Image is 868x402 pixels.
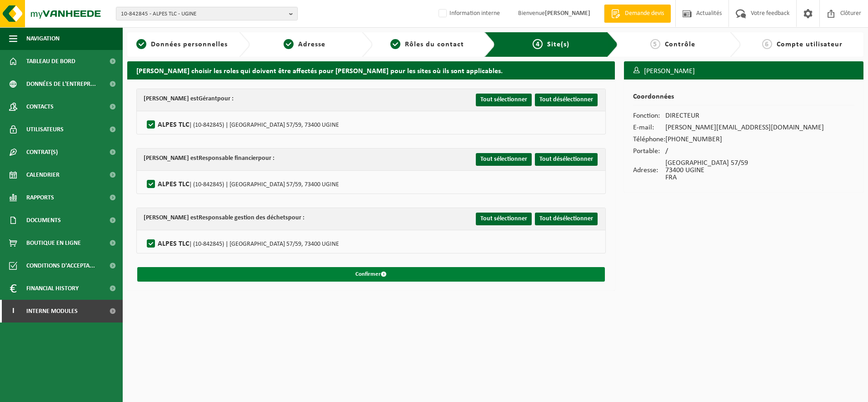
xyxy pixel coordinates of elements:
span: 10-842845 - ALPES TLC - UGINE [121,7,285,21]
span: 6 [762,39,772,49]
button: Tout désélectionner [535,213,598,225]
span: Documents [26,209,61,232]
button: Tout désélectionner [535,94,598,106]
td: Adresse: [633,157,665,184]
strong: Gérant [199,95,217,102]
span: 3 [390,39,400,49]
div: [PERSON_NAME] est pour : [144,153,274,164]
td: [GEOGRAPHIC_DATA] 57/59 73400 UGINE FRA [665,157,824,184]
label: ALPES TLC [145,118,339,132]
label: Information interne [437,7,500,20]
span: 5 [650,39,660,49]
button: Tout désélectionner [535,153,598,166]
td: / [665,145,824,157]
td: Fonction: [633,110,665,122]
div: [PERSON_NAME] est pour : [144,94,234,104]
h3: [PERSON_NAME] [624,61,863,81]
button: Tout sélectionner [476,94,532,106]
span: Site(s) [547,41,569,48]
span: Compte utilisateur [777,41,843,48]
td: Téléphone: [633,134,665,145]
button: Tout sélectionner [476,153,532,166]
span: Contrat(s) [26,141,58,164]
span: Données de l'entrepr... [26,73,96,95]
span: Contrôle [665,41,695,48]
a: Demande devis [604,5,671,23]
a: 3Rôles du contact [377,39,477,50]
label: ALPES TLC [145,178,339,191]
span: | (10-842845) | [GEOGRAPHIC_DATA] 57/59, 73400 UGINE [189,181,339,188]
strong: Responsable financier [199,155,258,162]
span: | (10-842845) | [GEOGRAPHIC_DATA] 57/59, 73400 UGINE [189,241,339,248]
a: 2Adresse [254,39,354,50]
span: Conditions d'accepta... [26,254,95,277]
strong: Responsable gestion des déchets [199,214,288,221]
strong: [PERSON_NAME] [545,10,590,17]
span: Financial History [26,277,79,300]
button: 10-842845 - ALPES TLC - UGINE [116,7,298,20]
span: Navigation [26,27,60,50]
h2: Coordonnées [633,93,854,105]
button: Tout sélectionner [476,213,532,225]
h2: [PERSON_NAME] choisir les roles qui doivent être affectés pour [PERSON_NAME] pour les sites où il... [127,61,615,79]
span: Rôles du contact [405,41,464,48]
td: [PERSON_NAME][EMAIL_ADDRESS][DOMAIN_NAME] [665,122,824,134]
span: Interne modules [26,300,78,323]
div: [PERSON_NAME] est pour : [144,213,304,223]
a: 1Données personnelles [132,39,232,50]
span: | (10-842845) | [GEOGRAPHIC_DATA] 57/59, 73400 UGINE [189,122,339,129]
span: 4 [533,39,543,49]
span: Adresse [298,41,325,48]
td: E-mail: [633,122,665,134]
span: 2 [284,39,294,49]
span: Rapports [26,186,54,209]
td: DIRECTEUR [665,110,824,122]
span: Boutique en ligne [26,232,81,254]
span: Calendrier [26,164,60,186]
span: I [9,300,17,323]
td: [PHONE_NUMBER] [665,134,824,145]
span: Contacts [26,95,54,118]
span: Tableau de bord [26,50,75,73]
span: 1 [136,39,146,49]
label: ALPES TLC [145,237,339,251]
button: Confirmer [137,267,605,282]
span: Données personnelles [151,41,228,48]
span: Demande devis [623,9,666,18]
span: Utilisateurs [26,118,64,141]
td: Portable: [633,145,665,157]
